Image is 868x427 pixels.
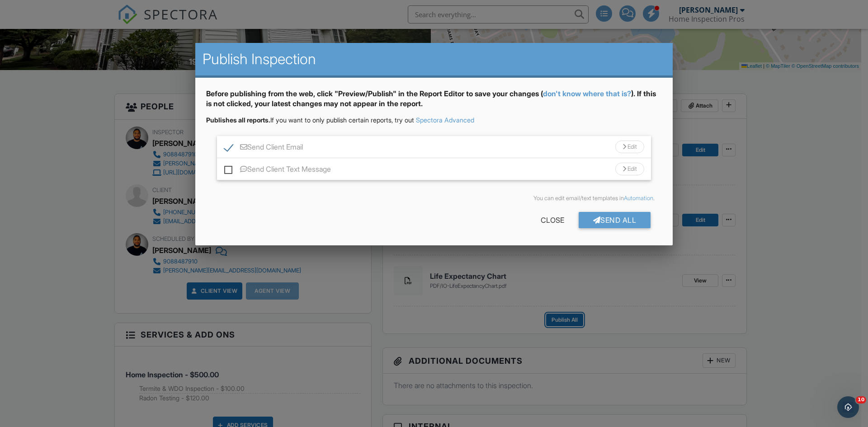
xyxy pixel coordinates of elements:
[206,116,270,124] strong: Publishes all reports.
[206,89,662,116] div: Before publishing from the web, click "Preview/Publish" in the Report Editor to save your changes...
[579,212,651,228] div: Send All
[203,50,665,68] h2: Publish Inspection
[213,195,655,202] div: You can edit email/text templates in .
[224,165,331,176] label: Send Client Text Message
[416,116,474,124] a: Spectora Advanced
[224,143,303,154] label: Send Client Email
[856,396,866,404] span: 10
[837,396,859,418] iframe: Intercom live chat
[206,116,414,124] span: If you want to only publish certain reports, try out
[615,163,644,175] div: Edit
[526,212,579,228] div: Close
[615,141,644,153] div: Edit
[543,89,631,98] a: don't know where that is?
[624,195,653,202] a: Automation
